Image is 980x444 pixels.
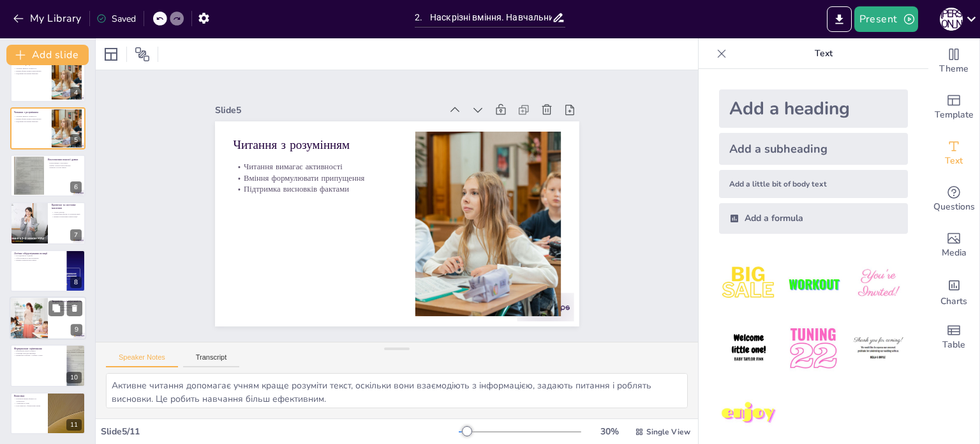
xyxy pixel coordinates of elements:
div: Add a table [928,314,979,360]
span: Template [935,108,974,122]
button: Export to PowerPoint [827,6,852,32]
div: 10 [66,372,82,383]
div: Slide 5 / 11 [101,425,459,438]
span: Table [942,338,965,352]
p: Креативність у навчанні [52,304,82,307]
p: Вміння слухати інших [48,167,82,169]
p: Висновки [14,394,44,398]
img: 3.jpeg [849,254,908,314]
p: Читання вимагає активності [355,220,433,374]
img: 2.jpeg [783,254,843,314]
p: Обґрунтованість висловлювань [14,257,63,259]
span: Text [945,154,963,168]
div: 6 [70,181,82,193]
div: Add a little bit of body text [719,170,908,198]
div: 7 [70,229,82,241]
input: Insert title [415,8,552,27]
p: Підтримка висновків фактами [14,120,48,123]
div: 10 [10,344,85,387]
p: Підтримка висновків фактами [14,72,48,75]
p: Критичне та системне мислення [52,203,82,210]
p: Читання вимагає активності [14,68,48,70]
div: 8 [70,277,82,288]
p: Вміння розпізнавати маніпуляції [52,216,82,218]
span: Theme [939,62,969,76]
p: Логічне обґрунтування позиції [14,251,63,255]
img: 5.jpeg [783,319,843,378]
div: Add text boxes [928,130,979,176]
p: Аналіз доказів [52,211,82,213]
p: Вміння формулювати припущення [366,215,443,370]
p: Читання з розумінням [333,227,415,384]
div: 8 [10,250,85,292]
div: 11 [10,392,85,434]
span: Charts [940,295,967,309]
p: Комунікація є ключовою [48,162,82,164]
p: Роль вчителя у формуванні вмінь [14,404,44,407]
div: 5 [10,107,85,149]
p: Визначення рівня розвитку [14,349,63,352]
div: Layout [101,44,121,65]
button: My Library [10,8,87,29]
div: Add a formula [719,203,908,234]
span: Single View [646,427,690,437]
div: 6 [10,155,85,197]
p: Вибір стратегії висловлення [48,164,82,167]
div: 9 [10,296,86,340]
span: Questions [933,200,975,214]
p: Вміння формулювати припущення [14,70,48,73]
p: Читання з розумінням [14,110,48,114]
textarea: Активне читання допомагає учням краще розуміти текст, оскільки вони взаємодіють з інформацією, за... [106,373,688,408]
div: Т [PERSON_NAME] [940,8,963,31]
div: 4 [70,87,82,98]
img: 1.jpeg [719,254,778,314]
button: Transcript [183,353,240,367]
div: Add a subheading [719,133,908,165]
div: Add images, graphics, shapes or video [928,222,979,268]
button: Delete Slide [67,300,82,316]
div: Get real-time input from your audience [928,176,979,222]
button: Add slide [6,45,89,65]
div: 5 [70,134,82,146]
p: Вміння переконувати інших [14,259,63,261]
p: Активний пошук рішень [52,307,82,309]
p: Послідовність суджень [14,254,63,257]
p: Творчість та ініціативність [52,300,82,303]
div: Add ready made slides [928,84,979,130]
button: Present [854,6,918,32]
p: Виявлення сильних і слабких сторін [14,354,63,356]
p: Корекція методів навчання [14,351,63,354]
div: Saved [96,13,136,25]
div: Slide 5 [286,203,389,415]
span: Media [942,246,967,260]
p: Читання вимагає активності [14,115,48,118]
p: Формувальне оцінювання [14,346,63,350]
span: Position [135,47,150,62]
div: Add charts and graphs [928,268,979,314]
p: Участь у діяльності [52,309,82,311]
p: Адаптація до змін [14,402,44,404]
p: Наскрізні вміння формують особистість [14,397,44,402]
img: 7.jpeg [719,384,778,443]
img: 6.jpeg [849,319,908,378]
button: Duplicate Slide [48,300,64,316]
button: Т [PERSON_NAME] [940,6,963,32]
div: 4 [10,59,85,102]
p: Підтримка висновків фактами [376,211,454,365]
div: Add a heading [719,89,908,128]
div: 11 [66,419,82,431]
div: 30 % [594,425,625,438]
button: Speaker Notes [106,353,178,367]
div: 7 [10,202,85,244]
img: 4.jpeg [719,319,778,378]
p: Text [732,38,916,69]
div: 9 [71,325,82,336]
p: Висловлення власної думки [48,158,82,162]
div: Change the overall theme [928,38,979,84]
p: Вміння формулювати припущення [14,118,48,120]
p: Розрізнення фактів та інтерпретацій [52,213,82,216]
